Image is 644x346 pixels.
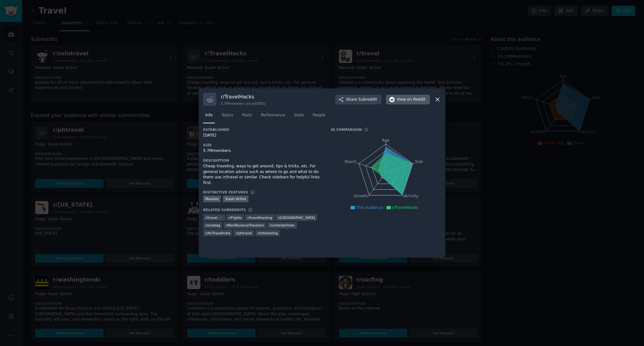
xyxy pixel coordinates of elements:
[205,223,220,227] span: r/ onebag
[203,127,322,132] h3: Established
[236,231,252,235] span: r/ phtravel
[223,196,248,202] div: Super Active
[258,231,278,235] span: r/ interesting
[205,215,217,220] span: r/ travel
[228,215,242,220] span: r/ Flights
[203,196,221,202] div: Massive
[221,93,265,100] h3: r/ TravelHacks
[219,110,235,123] a: Topics
[269,223,294,227] span: r/ unitedairlines
[354,194,368,198] tspan: Growth
[242,113,252,118] span: Posts
[310,110,328,123] a: People
[278,215,315,220] span: r/ [GEOGRAPHIC_DATA]
[335,95,381,105] button: ShareSubreddit
[240,110,254,123] a: Posts
[261,113,285,118] span: Performance
[397,97,425,103] span: View
[407,97,425,103] span: on Reddit
[258,110,287,123] a: Performance
[203,158,322,163] h3: Description
[203,133,322,138] div: [DATE]
[346,97,377,103] span: Share
[203,148,322,154] div: 5.7M members
[205,113,213,118] span: Info
[221,101,265,106] div: 5.7M members since [DATE]
[386,95,430,105] button: Viewon Reddit
[292,110,306,123] a: Stats
[203,143,322,147] h3: Size
[358,97,377,103] span: Subreddit
[331,127,362,132] h3: In Comparison
[203,208,246,212] h3: Related Subreddits
[203,164,322,186] div: Cheap traveling, ways to get around, tips & tricks, etc. For general location advice such as wher...
[313,113,325,118] span: People
[356,205,383,210] span: This Audience
[203,190,248,194] h3: Distinctive Features
[392,205,418,210] span: r/TravelHacks
[205,231,230,235] span: r/ AirTravelIndia
[203,110,215,123] a: Info
[345,159,357,164] tspan: Reach
[382,138,390,142] tspan: Age
[221,113,233,118] span: Topics
[247,215,272,220] span: r/ travelhacking
[404,194,419,198] tspan: Activity
[294,113,304,118] span: Stats
[226,223,264,227] span: r/ NonRevenueTravelers
[415,159,423,164] tspan: Size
